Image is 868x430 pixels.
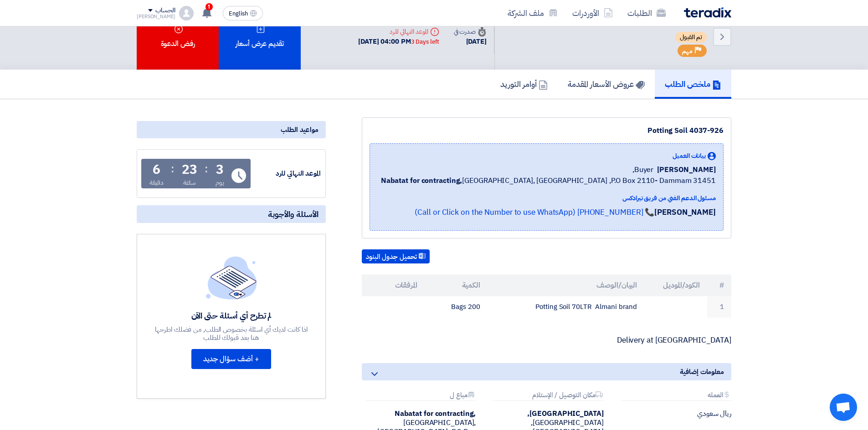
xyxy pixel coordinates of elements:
span: English [229,10,248,17]
img: profile_test.png [179,6,194,20]
div: الحساب [155,7,175,15]
td: Potting Soil 70LTR Almani brand [488,296,645,318]
button: + أضف سؤال جديد [191,349,271,369]
div: ريال سعودي [617,409,731,418]
a: ملف الشركة [500,2,565,24]
span: بيانات العميل [673,151,706,161]
div: 3 Days left [411,37,439,46]
div: اذا كانت لديك أي اسئلة بخصوص الطلب, من فضلك اطرحها هنا بعد قبولك للطلب [154,325,309,342]
b: Nabatat for contracting, [381,175,462,186]
div: 6 [153,163,160,176]
img: empty_state_list.svg [206,256,257,299]
a: أوامر التوريد [490,70,558,99]
div: صدرت في [454,27,487,36]
b: Nabatat for contracting, [395,408,476,419]
th: المرفقات [362,274,425,296]
div: رفض الدعوة [137,4,219,70]
div: 23 [182,163,197,176]
span: Buyer, [632,164,653,175]
td: 200 Bags [425,296,488,318]
th: الكمية [425,274,488,296]
span: معلومات إضافية [680,367,724,377]
span: [GEOGRAPHIC_DATA], [GEOGRAPHIC_DATA] ,P.O Box 2110- Dammam 31451 [381,175,716,186]
th: البيان/الوصف [488,274,645,296]
p: Delivery at [GEOGRAPHIC_DATA] [362,336,731,345]
div: مباع ل [365,391,476,401]
div: يوم [216,178,224,187]
div: لم تطرح أي أسئلة حتى الآن [154,310,309,321]
div: مكان التوصيل / الإستلام [493,391,603,401]
span: 1 [205,3,213,10]
h5: عروض الأسعار المقدمة [568,79,645,89]
span: الأسئلة والأجوبة [268,209,318,219]
a: ملخص الطلب [655,70,731,99]
th: الكود/الموديل [644,274,707,296]
div: مسئول الدعم الفني من فريق تيرادكس [381,193,716,203]
b: [GEOGRAPHIC_DATA], [527,408,603,419]
a: عروض الأسعار المقدمة [558,70,655,99]
span: مهم [682,47,693,56]
div: : [171,161,174,177]
h5: ملخص الطلب [665,79,721,89]
th: # [707,274,731,296]
div: مواعيد الطلب [137,121,326,138]
div: [PERSON_NAME] [137,14,175,19]
div: [DATE] 04:00 PM [358,36,439,47]
a: 📞 [PHONE_NUMBER] (Call or Click on the Number to use WhatsApp) [415,207,654,218]
div: دقيقة [149,178,164,187]
div: ساعة [183,178,196,187]
div: الموعد النهائي للرد [252,168,321,179]
h5: أوامر التوريد [500,79,548,89]
div: الموعد النهائي للرد [358,27,439,36]
strong: [PERSON_NAME] [654,207,716,218]
button: English [223,6,263,20]
img: Teradix logo [684,7,731,18]
a: الأوردرات [565,2,620,24]
a: الطلبات [620,2,673,24]
div: [DATE] [454,36,487,47]
div: 3 [216,163,224,176]
span: [PERSON_NAME] [657,164,716,175]
button: تحميل جدول البنود [362,249,430,264]
div: تقديم عرض أسعار [219,4,301,70]
a: Open chat [830,394,857,421]
div: العمله [621,391,731,401]
div: Potting Soil 4037-926 [370,125,724,136]
div: : [205,161,208,177]
td: 1 [707,296,731,318]
span: تم القبول [675,32,707,43]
